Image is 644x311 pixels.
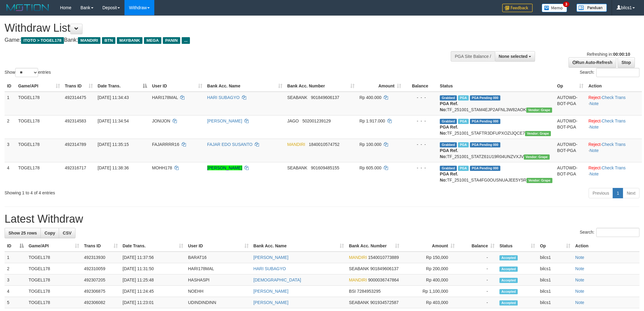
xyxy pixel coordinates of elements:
[98,165,129,170] span: [DATE] 11:38:36
[5,240,26,252] th: ID: activate to sort column descending
[152,165,172,170] span: MOHH178
[82,252,120,263] td: 492313930
[542,4,567,12] img: Button%20Memo.svg
[457,286,497,297] td: -
[5,187,264,196] div: Showing 1 to 4 of 4 entries
[65,165,86,170] span: 492316717
[575,300,584,305] a: Note
[357,80,404,92] th: Amount: activate to sort column ascending
[575,255,584,260] a: Note
[602,142,626,147] a: Check Trans
[555,115,586,139] td: AUTOWD-BOT-PGA
[359,118,385,123] span: Rp 1.917.000
[499,278,518,283] span: Accepted
[406,165,435,171] div: - - -
[499,267,518,272] span: Accepted
[207,142,253,147] a: FAJAR EDO SUSANTO
[402,286,457,297] td: Rp 1,100,000
[5,162,16,186] td: 4
[402,274,457,286] td: Rp 400,000
[537,297,573,308] td: bilcs1
[98,95,129,100] span: [DATE] 11:34:43
[44,231,55,235] span: Copy
[596,68,639,77] input: Search:
[16,92,62,115] td: TOGEL178
[590,148,599,153] a: Note
[5,68,51,77] label: Show entries
[440,119,457,124] span: Grabbed
[440,171,458,182] b: PGA Ref. No:
[254,289,289,294] a: [PERSON_NAME]
[437,139,555,162] td: TF_251001_STATZ61U19R04UNZVXJV
[205,80,285,92] th: Bank Acc. Name: activate to sort column ascending
[62,80,95,92] th: Trans ID: activate to sort column ascending
[586,92,642,115] td: · ·
[575,277,584,282] a: Note
[349,289,356,294] span: BSI
[537,252,573,263] td: bilcs1
[402,240,457,252] th: Amount: activate to sort column ascending
[40,228,59,238] a: Copy
[309,142,339,147] span: Copy 1840010574752 to clipboard
[457,252,497,263] td: -
[440,95,457,101] span: Grabbed
[5,263,26,274] td: 2
[287,165,307,170] span: SEABANK
[65,142,86,147] span: 492314789
[555,80,586,92] th: Op: activate to sort column ascending
[120,263,186,274] td: [DATE] 11:31:50
[576,4,607,12] img: panduan.png
[618,57,635,68] a: Stop
[82,263,120,274] td: 492310059
[587,52,630,57] span: Refreshing in:
[26,252,82,263] td: TOGEL178
[65,95,86,100] span: 492314475
[470,95,500,101] span: PGA Pending
[470,142,500,147] span: PGA Pending
[254,277,301,282] a: [DEMOGRAPHIC_DATA]
[16,115,62,139] td: TOGEL178
[163,37,180,44] span: PANIN
[5,228,41,238] a: Show 25 rows
[5,139,16,162] td: 3
[82,274,120,286] td: 492307205
[5,3,51,12] img: MOTION_logo.png
[186,240,251,252] th: User ID: activate to sort column ascending
[26,263,82,274] td: TOGEL178
[349,277,367,282] span: MANDIRI
[311,95,339,100] span: Copy 901849606137 to clipboard
[537,240,573,252] th: Op: activate to sort column ascending
[575,289,584,294] a: Note
[586,162,642,186] td: · ·
[602,95,626,100] a: Check Trans
[26,286,82,297] td: TOGEL178
[21,37,64,44] span: ITOTO > TOGEL178
[458,166,469,171] span: Marked by bilcs1
[5,92,16,115] td: 1
[590,101,599,106] a: Note
[26,240,82,252] th: Game/API: activate to sort column ascending
[499,289,518,294] span: Accepted
[499,255,518,260] span: Accepted
[586,115,642,139] td: · ·
[495,51,535,62] button: None selected
[590,171,599,176] a: Note
[152,142,179,147] span: FAJARRRR16
[78,37,100,44] span: MANDIRI
[16,162,62,186] td: TOGEL178
[186,252,251,263] td: BARAT16
[5,297,26,308] td: 5
[458,119,469,124] span: Marked by bilcs1
[596,228,639,237] input: Search:
[613,52,630,57] strong: 00:00:10
[120,286,186,297] td: [DATE] 11:24:45
[458,95,469,101] span: Marked by bilcs1
[120,297,186,308] td: [DATE] 11:23:01
[569,57,616,68] a: Run Auto-Refresh
[458,142,469,147] span: Marked by bilcs1
[440,101,458,112] b: PGA Ref. No:
[457,263,497,274] td: -
[402,263,457,274] td: Rp 200,000
[82,297,120,308] td: 492306082
[98,142,129,147] span: [DATE] 11:35:15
